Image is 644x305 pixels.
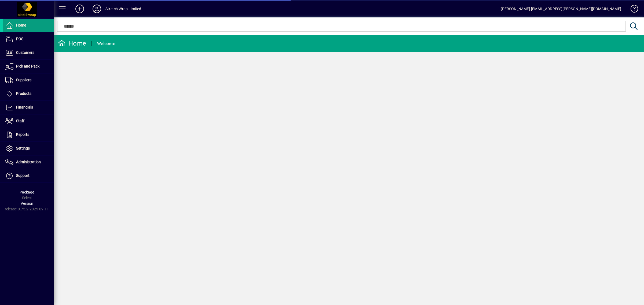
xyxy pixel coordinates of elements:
[88,4,105,14] button: Profile
[3,60,54,73] a: Pick and Pack
[20,190,34,194] span: Package
[3,32,54,46] a: POS
[16,132,29,137] span: Reports
[16,146,30,150] span: Settings
[16,78,31,82] span: Suppliers
[71,4,88,14] button: Add
[16,105,33,109] span: Financials
[16,23,26,27] span: Home
[16,119,24,123] span: Staff
[16,91,31,96] span: Products
[501,5,621,13] div: [PERSON_NAME] [EMAIL_ADDRESS][PERSON_NAME][DOMAIN_NAME]
[3,87,54,101] a: Products
[16,50,34,55] span: Customers
[105,5,141,13] div: Stretch Wrap Limited
[21,201,33,206] span: Version
[3,73,54,87] a: Suppliers
[16,37,23,41] span: POS
[3,155,54,169] a: Administration
[3,46,54,59] a: Customers
[58,39,86,48] div: Home
[627,1,637,18] a: Knowledge Base
[3,169,54,183] a: Support
[16,160,41,164] span: Administration
[3,128,54,142] a: Reports
[3,142,54,155] a: Settings
[3,101,54,114] a: Financials
[16,173,30,178] span: Support
[16,64,39,68] span: Pick and Pack
[3,114,54,128] a: Staff
[97,39,115,48] div: Welcome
